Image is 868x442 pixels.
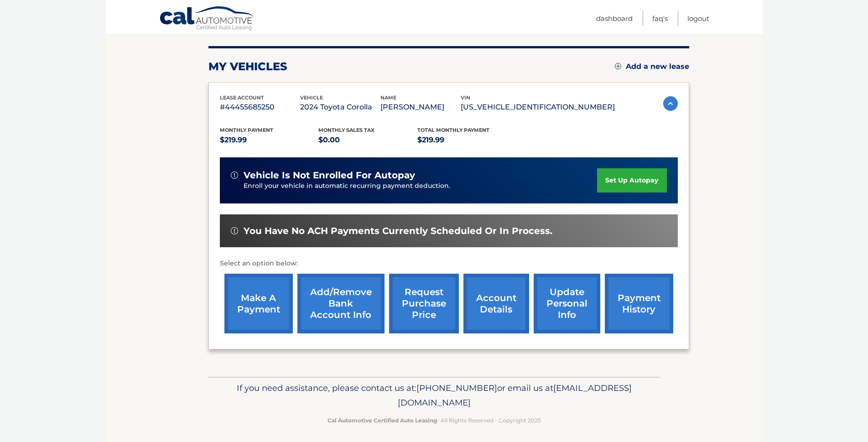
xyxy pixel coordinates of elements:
[461,94,470,101] span: vin
[380,101,461,114] p: [PERSON_NAME]
[327,417,437,424] strong: Cal Automotive Certified Auto Leasing
[461,101,615,114] p: [US_VEHICLE_IDENTIFICATION_NUMBER]
[300,101,380,114] p: 2024 Toyota Corolla
[220,134,319,146] p: $219.99
[318,127,374,133] span: Monthly sales Tax
[605,274,673,333] a: payment history
[596,11,633,26] a: Dashboard
[297,274,385,333] a: Add/Remove bank account info
[417,127,489,133] span: Total Monthly Payment
[224,274,293,333] a: make a payment
[214,416,654,425] p: - All Rights Reserved - Copyright 2025
[220,101,300,114] p: #44455685250
[615,63,621,69] img: add.svg
[300,94,323,101] span: vehicle
[687,11,709,26] a: Logout
[244,170,415,181] span: vehicle is not enrolled for autopay
[389,274,459,333] a: request purchase price
[534,274,600,333] a: update personal info
[398,383,632,408] span: [EMAIL_ADDRESS][DOMAIN_NAME]
[220,258,678,269] p: Select an option below:
[416,383,497,393] span: [PHONE_NUMBER]
[417,134,516,146] p: $219.99
[231,172,238,179] img: alert-white.svg
[220,94,264,101] span: lease account
[231,227,238,234] img: alert-white.svg
[159,6,255,32] a: Cal Automotive
[663,96,678,111] img: accordion-active.svg
[208,60,287,73] h2: my vehicles
[214,381,654,410] p: If you need assistance, please contact us at: or email us at
[380,94,396,101] span: name
[597,168,666,192] a: set up autopay
[318,134,417,146] p: $0.00
[652,11,668,26] a: FAQ's
[463,274,529,333] a: account details
[220,127,273,133] span: Monthly Payment
[244,225,552,237] span: You have no ACH payments currently scheduled or in process.
[244,181,598,191] p: Enroll your vehicle in automatic recurring payment deduction.
[615,62,689,71] a: Add a new lease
